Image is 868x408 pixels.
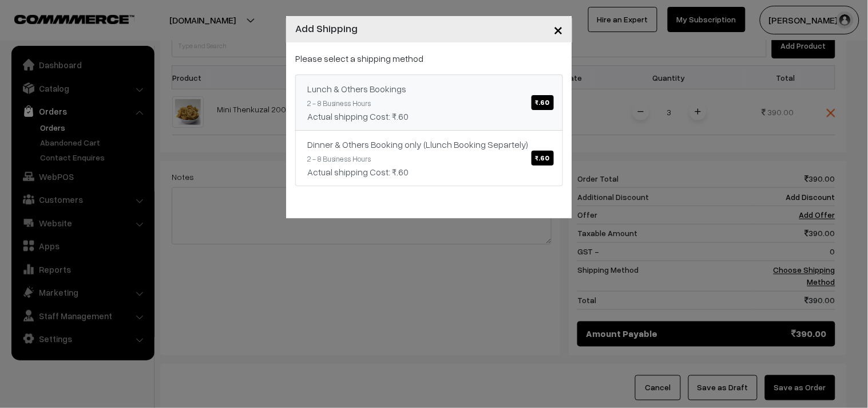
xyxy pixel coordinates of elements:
button: Close [544,11,572,47]
div: Dinner & Others Booking only (Llunch Booking Separtely) [307,138,551,151]
a: Dinner & Others Booking only (Llunch Booking Separtely)₹.60 2 - 8 Business HoursActual shipping C... [295,130,563,186]
div: Lunch & Others Bookings [307,82,551,96]
span: × [553,18,563,40]
h4: Add Shipping [295,21,358,36]
span: ₹.60 [532,151,554,166]
small: 2 - 8 Business Hours [307,99,371,108]
p: Please select a shipping method [295,52,563,65]
div: Actual shipping Cost: ₹.60 [307,109,551,123]
small: 2 - 8 Business Hours [307,154,371,163]
span: ₹.60 [532,95,554,110]
a: Lunch & Others Bookings₹.60 2 - 8 Business HoursActual shipping Cost: ₹.60 [295,74,563,131]
div: Actual shipping Cost: ₹.60 [307,165,551,179]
